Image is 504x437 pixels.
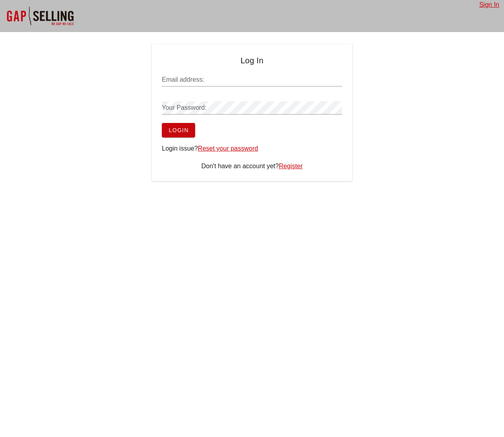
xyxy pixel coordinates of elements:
a: Register [279,163,303,169]
div: Login issue? [162,144,342,153]
div: Don't have an account yet? [162,161,342,171]
span: Login [168,127,189,133]
button: Login [162,123,195,137]
a: Sign In [479,1,499,8]
a: Reset your password [198,145,258,152]
h4: Log In [162,54,342,67]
